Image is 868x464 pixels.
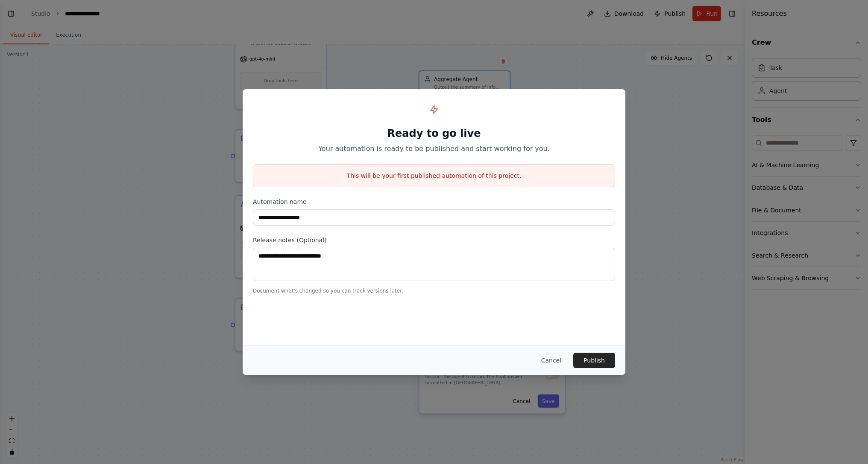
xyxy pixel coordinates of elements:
[253,197,615,206] label: Automation name
[253,127,615,140] h1: Ready to go live
[253,171,615,180] p: This will be your first published automation of this project.
[573,353,615,368] button: Publish
[253,287,615,294] p: Document what's changed so you can track versions later.
[253,236,615,244] label: Release notes (Optional)
[253,144,615,154] p: Your automation is ready to be published and start working for you.
[534,353,568,368] button: Cancel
